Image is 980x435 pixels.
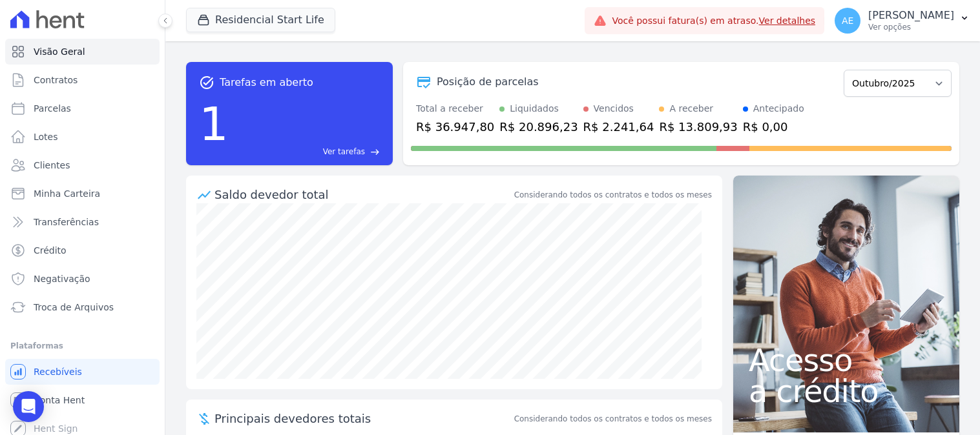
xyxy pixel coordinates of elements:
[612,14,815,28] span: Você possui fatura(s) em atraso.
[759,15,816,26] a: Ver detalhes
[868,9,954,22] p: [PERSON_NAME]
[868,22,954,32] p: Ver opções
[5,238,160,263] a: Crédito
[5,67,160,93] a: Contratos
[220,75,313,90] span: Tarefas em aberto
[34,365,82,378] span: Recebíveis
[5,359,160,385] a: Recebíveis
[510,102,559,116] div: Liquidados
[753,102,804,116] div: Antecipado
[749,376,944,407] span: a crédito
[13,391,44,422] div: Open Intercom Messenger
[34,130,58,143] span: Lotes
[34,187,100,200] span: Minha Carteira
[659,118,737,136] div: R$ 13.809,93
[5,209,160,235] a: Transferências
[34,102,71,115] span: Parcelas
[594,102,634,116] div: Vencidos
[34,216,99,228] span: Transferências
[10,338,154,354] div: Plataformas
[370,147,380,157] span: east
[34,244,67,257] span: Crédito
[34,74,78,86] span: Contratos
[669,102,713,116] div: A receber
[824,3,980,39] button: AE [PERSON_NAME] Ver opções
[416,118,494,136] div: R$ 36.947,80
[583,118,654,136] div: R$ 2.241,64
[234,146,380,157] a: Ver tarefas east
[5,124,160,150] a: Lotes
[5,152,160,178] a: Clientes
[34,301,114,314] span: Troca de Arquivos
[437,74,539,90] div: Posição de parcelas
[323,146,365,157] span: Ver tarefas
[199,75,214,90] span: task_alt
[5,294,160,320] a: Troca de Arquivos
[514,413,712,425] span: Considerando todos os contratos e todos os meses
[5,96,160,121] a: Parcelas
[499,118,578,136] div: R$ 20.896,23
[199,90,229,157] div: 1
[34,159,70,172] span: Clientes
[749,345,944,376] span: Acesso
[34,394,85,407] span: Conta Hent
[5,181,160,207] a: Minha Carteira
[5,387,160,413] a: Conta Hent
[186,8,335,32] button: Residencial Start Life
[34,272,90,285] span: Negativação
[743,118,804,136] div: R$ 0,00
[214,186,512,203] div: Saldo devedor total
[34,45,85,58] span: Visão Geral
[514,189,712,201] div: Considerando todos os contratos e todos os meses
[842,16,853,25] span: AE
[5,39,160,65] a: Visão Geral
[214,410,512,427] span: Principais devedores totais
[416,102,494,116] div: Total a receber
[5,266,160,292] a: Negativação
